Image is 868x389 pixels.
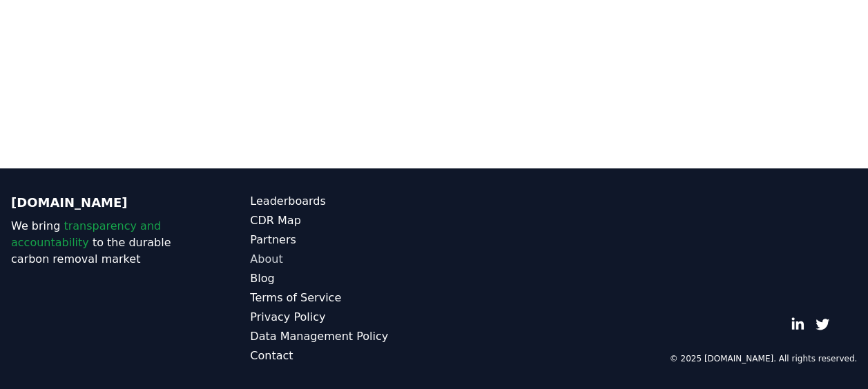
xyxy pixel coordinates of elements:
a: Twitter [816,317,829,331]
a: CDR Map [250,212,434,229]
p: [DOMAIN_NAME] [11,193,195,212]
p: © 2025 [DOMAIN_NAME]. All rights reserved. [669,353,857,364]
p: We bring to the durable carbon removal market [11,218,195,268]
a: Blog [250,270,434,287]
span: transparency and accountability [11,219,161,249]
a: Contact [250,348,434,364]
a: Terms of Service [250,290,434,306]
a: Data Management Policy [250,328,434,345]
a: About [250,251,434,268]
a: LinkedIn [791,317,804,331]
a: Leaderboards [250,193,434,210]
a: Privacy Policy [250,309,434,326]
a: Partners [250,232,434,248]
